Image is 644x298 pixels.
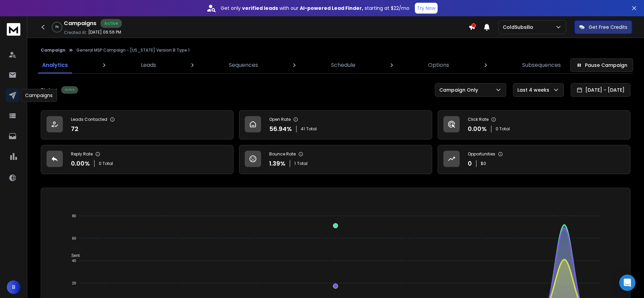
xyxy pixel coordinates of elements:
[522,61,561,69] p: Subsequences
[417,5,436,12] p: Try Now
[100,19,122,28] div: Active
[294,161,296,166] span: 1
[225,57,262,73] a: Sequences
[7,280,20,294] button: B
[269,124,292,134] p: 56.94 %
[229,61,258,69] p: Sequences
[438,110,630,139] a: Click Rate0.00%0 Total
[72,214,76,218] tspan: 80
[428,61,449,69] p: Options
[71,151,93,157] p: Reply Rate
[269,117,291,122] p: Open Rate
[331,61,355,69] p: Schedule
[415,3,438,14] button: Try Now
[88,30,121,35] p: [DATE] 06:56 PM
[239,145,432,174] a: Bounce Rate1.39%1Total
[21,89,57,102] div: Campaigns
[76,48,189,53] p: General MSP Campaign - [US_STATE] Version B Type 1
[517,87,552,93] p: Last 4 weeks
[41,87,57,93] p: Status:
[99,161,113,166] p: 0 Total
[297,161,308,166] span: Total
[424,57,453,73] a: Options
[66,253,80,258] span: Sent
[269,159,286,168] p: 1.39 %
[72,236,76,240] tspan: 60
[327,57,360,73] a: Schedule
[503,24,536,31] p: ColdSubsilio
[518,57,565,73] a: Subsequences
[481,161,486,166] p: $ 0
[439,87,481,93] p: Campaign Only
[242,5,278,12] strong: verified leads
[55,25,59,29] p: 0 %
[71,159,90,168] p: 0.00 %
[269,151,296,157] p: Bounce Rate
[64,19,96,27] h1: Campaigns
[301,126,305,132] span: 41
[468,151,495,157] p: Opportunities
[137,57,160,73] a: Leads
[589,24,627,31] p: Get Free Credits
[496,126,510,132] p: 0 Total
[306,126,317,132] span: Total
[619,275,636,291] div: Open Intercom Messenger
[570,58,633,72] button: Pause Campaign
[72,281,76,285] tspan: 20
[468,117,489,122] p: Click Rate
[221,5,409,12] p: Get only with our starting at $22/mo
[41,48,66,53] button: Campaign
[41,110,234,139] a: Leads Contacted72
[42,61,68,69] p: Analytics
[239,110,432,139] a: Open Rate56.94%41Total
[72,259,76,263] tspan: 40
[300,5,363,12] strong: AI-powered Lead Finder,
[71,117,107,122] p: Leads Contacted
[468,159,472,168] p: 0
[571,83,630,97] button: [DATE] - [DATE]
[61,86,78,94] div: Active
[438,145,630,174] a: Opportunities0$0
[468,124,487,134] p: 0.00 %
[141,61,156,69] p: Leads
[71,124,78,134] p: 72
[574,20,632,34] button: Get Free Credits
[64,30,87,35] p: Created At:
[41,145,234,174] a: Reply Rate0.00%0 Total
[7,23,20,36] img: logo
[38,57,72,73] a: Analytics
